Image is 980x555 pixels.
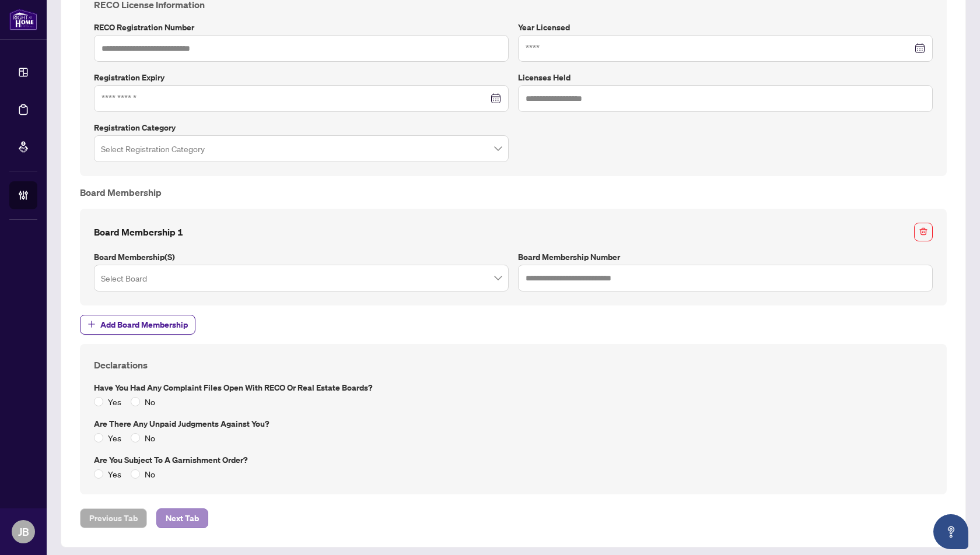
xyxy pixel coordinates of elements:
[100,315,188,334] span: Add Board Membership
[103,395,126,408] span: Yes
[94,381,933,394] label: Have you had any complaint files open with RECO or Real Estate Boards?
[518,71,933,84] label: Licenses Held
[94,121,509,134] label: Registration Category
[933,514,968,549] button: Open asap
[140,468,160,480] span: No
[94,251,509,264] label: Board Membership(s)
[80,508,147,528] button: Previous Tab
[18,524,29,540] span: JB
[166,509,199,528] span: Next Tab
[156,508,208,528] button: Next Tab
[518,21,933,34] label: Year Licensed
[94,71,509,84] label: Registration Expiry
[87,320,96,328] span: plus
[94,21,509,34] label: RECO Registration Number
[94,358,933,372] h4: Declarations
[103,431,126,444] span: Yes
[94,454,933,466] label: Are you subject to a Garnishment Order?
[518,251,933,264] label: Board Membership Number
[94,417,933,430] label: Are there any unpaid judgments against you?
[103,468,126,480] span: Yes
[9,9,37,30] img: logo
[80,185,947,199] h4: Board Membership
[94,225,183,239] h4: Board Membership 1
[140,395,160,408] span: No
[80,315,195,335] button: Add Board Membership
[140,431,160,444] span: No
